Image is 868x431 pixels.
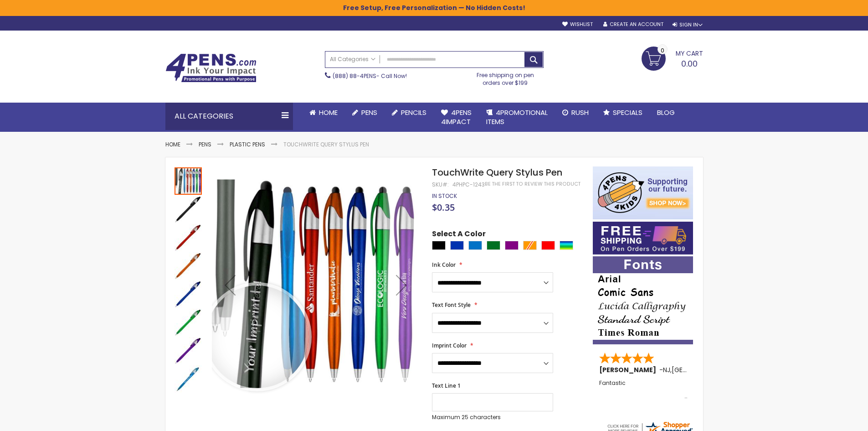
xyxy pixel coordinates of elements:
div: Black [432,241,446,250]
a: Home [302,103,345,123]
span: Imprint Color [432,342,467,349]
div: Fantastic [599,380,688,400]
img: Free shipping on orders over $199 [593,222,693,254]
img: TouchWrite Query Stylus Pen [175,365,202,393]
a: Home [165,140,180,148]
div: Sign In [673,21,703,28]
div: 4PHPC-1243 [452,181,485,188]
a: 0.00 0 [642,47,703,69]
span: Text Line 1 [432,382,461,389]
div: Red [541,241,555,250]
img: TouchWrite Query Stylus Pen [175,224,202,251]
span: All Categories [330,56,375,63]
img: TouchWrite Query Stylus Pen [175,337,202,364]
div: Green [487,241,500,250]
a: Specials [596,103,650,123]
span: Specials [613,108,642,117]
div: Previous [212,166,248,403]
a: Plastic Pens [230,140,265,148]
div: TouchWrite Query Stylus Pen [175,166,203,195]
a: Pens [345,103,385,123]
img: 4Pens Custom Pens and Promotional Products [165,53,257,83]
span: $0.35 [432,201,455,213]
div: Blue [450,241,464,250]
a: Create an Account [603,21,663,28]
span: - , [659,365,739,374]
img: TouchWrite Query Stylus Pen [175,309,202,336]
span: Home [319,108,338,117]
div: TouchWrite Query Stylus Pen [175,364,202,393]
div: Next [383,166,420,403]
a: 4Pens4impact [434,103,479,132]
a: Pens [199,140,211,148]
div: TouchWrite Query Stylus Pen [175,251,203,280]
span: Text Font Style [432,301,471,309]
a: Blog [650,103,682,123]
div: Availability [432,192,457,200]
span: 0.00 [681,58,698,69]
img: TouchWrite Query Stylus Pen [175,196,202,223]
a: 4PROMOTIONALITEMS [479,103,555,132]
img: TouchWrite Query Stylus Pen [212,180,420,388]
span: - Call Now! [333,72,407,80]
p: Maximum 25 characters [432,414,553,421]
span: 4PROMOTIONAL ITEMS [486,108,548,126]
a: Rush [555,103,596,123]
div: TouchWrite Query Stylus Pen [175,223,203,251]
span: In stock [432,192,457,200]
div: Purple [505,241,519,250]
div: TouchWrite Query Stylus Pen [175,195,203,223]
a: All Categories [325,52,380,67]
a: Be the first to review this product [485,181,580,187]
span: [PERSON_NAME] [599,365,659,374]
span: Ink Color [432,261,456,269]
img: 4pens 4 kids [593,166,693,219]
span: 0 [661,46,664,55]
a: Wishlist [562,21,593,28]
div: All Categories [165,103,293,130]
img: TouchWrite Query Stylus Pen [175,280,202,308]
span: 4Pens 4impact [441,108,472,126]
span: Select A Color [432,229,486,241]
a: Pencils [385,103,434,123]
div: Blue Light [468,241,482,250]
span: Blog [657,108,675,117]
li: TouchWrite Query Stylus Pen [283,141,369,148]
div: Free shipping on pen orders over $199 [467,68,544,86]
div: TouchWrite Query Stylus Pen [175,336,203,364]
div: TouchWrite Query Stylus Pen [175,280,203,308]
strong: SKU [432,181,449,188]
span: [GEOGRAPHIC_DATA] [672,365,739,374]
div: Assorted [560,241,573,250]
span: TouchWrite Query Stylus Pen [432,166,562,179]
span: NJ [663,365,670,374]
span: Rush [571,108,589,117]
div: TouchWrite Query Stylus Pen [175,308,203,336]
img: TouchWrite Query Stylus Pen [175,252,202,280]
a: (888) 88-4PENS [333,72,376,80]
span: Pens [361,108,377,117]
span: Pencils [401,108,426,117]
img: font-personalization-examples [593,256,693,344]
